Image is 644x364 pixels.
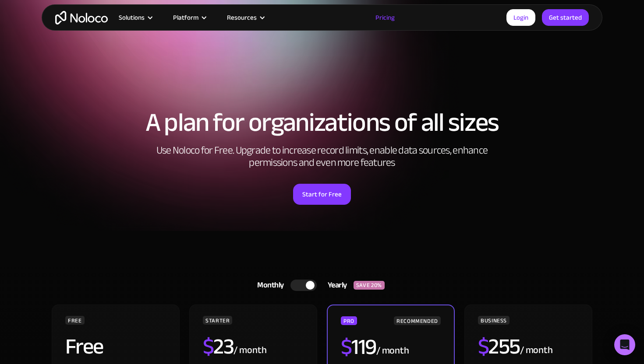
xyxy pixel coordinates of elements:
h2: 23 [203,336,234,357]
h2: Use Noloco for Free. Upgrade to increase record limits, enable data sources, enhance permissions ... [147,144,497,169]
a: home [55,11,108,24]
div: SAVE 20% [354,281,385,290]
h1: A plan for organizations of all sizes [50,109,594,136]
a: Get started [542,9,589,26]
div: RECOMMENDED [394,316,441,325]
div: FREE [65,316,85,325]
a: Login [506,9,535,26]
div: / month [520,343,553,357]
h2: Free [65,336,103,357]
div: Platform [162,12,216,23]
div: Platform [173,12,198,23]
h2: 119 [341,336,376,358]
div: Open Intercom Messenger [614,334,635,355]
div: / month [376,344,409,358]
div: Resources [216,12,274,23]
div: Solutions [108,12,162,23]
div: Yearly [317,279,354,292]
div: Solutions [119,12,145,23]
div: STARTER [203,316,232,325]
h2: 255 [478,336,520,357]
div: BUSINESS [478,316,510,325]
div: Resources [227,12,257,23]
div: PRO [341,316,357,325]
div: / month [234,343,266,357]
a: Start for Free [293,184,351,205]
div: Monthly [246,279,290,292]
a: Pricing [364,12,406,23]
